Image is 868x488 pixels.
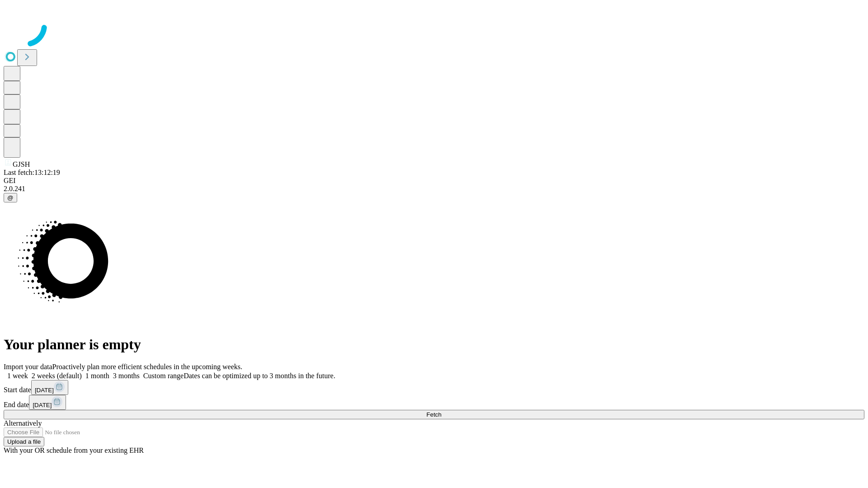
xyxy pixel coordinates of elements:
[52,363,242,371] span: Proactively plan more efficient schedules in the upcoming weeks.
[4,363,52,371] span: Import your data
[85,372,109,380] span: 1 month
[113,372,140,380] span: 3 months
[35,387,54,394] span: [DATE]
[4,380,864,395] div: Start date
[31,380,68,395] button: [DATE]
[143,372,184,380] span: Custom range
[184,372,335,380] span: Dates can be optimized up to 3 months in the future.
[4,185,864,193] div: 2.0.241
[29,395,66,410] button: [DATE]
[4,446,144,454] span: With your OR schedule from your existing EHR
[4,410,864,419] button: Fetch
[7,194,14,201] span: @
[4,193,17,202] button: @
[4,336,864,353] h1: Your planner is empty
[4,169,60,176] span: Last fetch: 13:12:19
[32,372,82,380] span: 2 weeks (default)
[13,160,30,168] span: GJSH
[4,437,44,446] button: Upload a file
[4,177,864,185] div: GEI
[7,372,28,380] span: 1 week
[4,395,864,410] div: End date
[33,402,52,408] span: [DATE]
[4,419,42,427] span: Alternatively
[426,411,441,418] span: Fetch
